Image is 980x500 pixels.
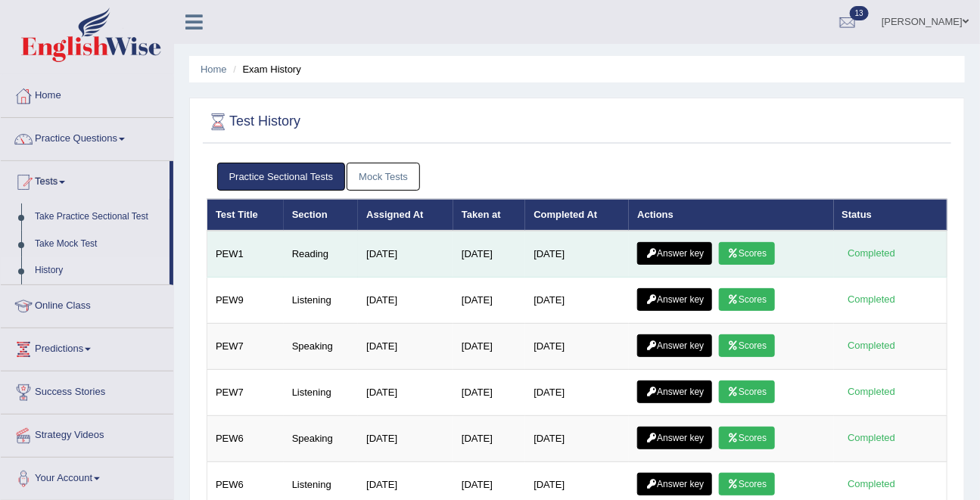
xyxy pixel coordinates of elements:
td: [DATE] [453,231,525,278]
td: [DATE] [358,324,453,370]
a: Scores [719,242,775,265]
th: Taken at [453,199,525,231]
a: History [28,257,170,284]
a: Home [1,75,173,113]
a: Strategy Videos [1,415,173,452]
a: Scores [719,473,775,495]
span: 13 [850,6,869,20]
a: Mock Tests [347,163,420,191]
td: Listening [284,278,358,324]
td: [DATE] [525,416,629,462]
td: PEW6 [207,416,284,462]
a: Scores [719,380,775,403]
a: Your Account [1,458,173,495]
a: Predictions [1,328,173,366]
li: Exam History [229,62,301,76]
th: Actions [629,199,833,231]
a: Answer key [637,473,712,495]
td: [DATE] [453,324,525,370]
a: Take Practice Sectional Test [28,203,170,231]
td: [DATE] [358,231,453,278]
td: PEW9 [207,278,284,324]
td: Speaking [284,416,358,462]
td: [DATE] [453,416,525,462]
td: [DATE] [525,324,629,370]
div: Completed [842,477,901,492]
a: Online Class [1,285,173,323]
td: [DATE] [358,278,453,324]
td: [DATE] [525,231,629,278]
div: Completed [842,338,901,354]
h2: Test History [207,110,300,133]
td: [DATE] [453,370,525,416]
a: Success Stories [1,371,173,409]
td: Reading [284,231,358,278]
td: [DATE] [358,370,453,416]
th: Test Title [207,199,284,231]
td: [DATE] [453,278,525,324]
th: Assigned At [358,199,453,231]
td: [DATE] [525,278,629,324]
td: [DATE] [358,416,453,462]
a: Answer key [637,288,712,311]
a: Answer key [637,334,712,357]
td: Speaking [284,324,358,370]
td: [DATE] [525,370,629,416]
td: PEW1 [207,231,284,278]
a: Practice Sectional Tests [217,163,346,191]
a: Answer key [637,427,712,449]
a: Take Mock Test [28,231,170,258]
th: Completed At [525,199,629,231]
div: Completed [842,430,901,446]
div: Completed [842,292,901,308]
th: Section [284,199,358,231]
a: Practice Questions [1,118,173,156]
a: Scores [719,334,775,357]
a: Scores [719,288,775,311]
td: PEW7 [207,324,284,370]
td: Listening [284,370,358,416]
a: Home [201,64,227,75]
td: PEW7 [207,370,284,416]
div: Completed [842,384,901,400]
a: Tests [1,161,170,199]
div: Completed [842,246,901,262]
th: Status [834,199,947,231]
a: Scores [719,427,775,449]
a: Answer key [637,380,712,403]
a: Answer key [637,242,712,265]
